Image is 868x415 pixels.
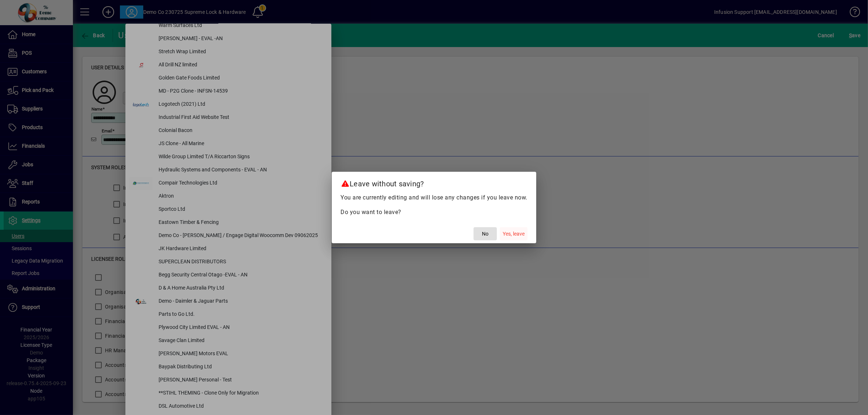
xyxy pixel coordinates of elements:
span: No [482,230,489,238]
span: Yes, leave [503,230,525,238]
button: No [474,227,497,240]
h2: Leave without saving? [332,172,536,193]
p: You are currently editing and will lose any changes if you leave now. [340,193,528,202]
p: Do you want to leave? [340,208,528,217]
button: Yes, leave [500,227,528,240]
